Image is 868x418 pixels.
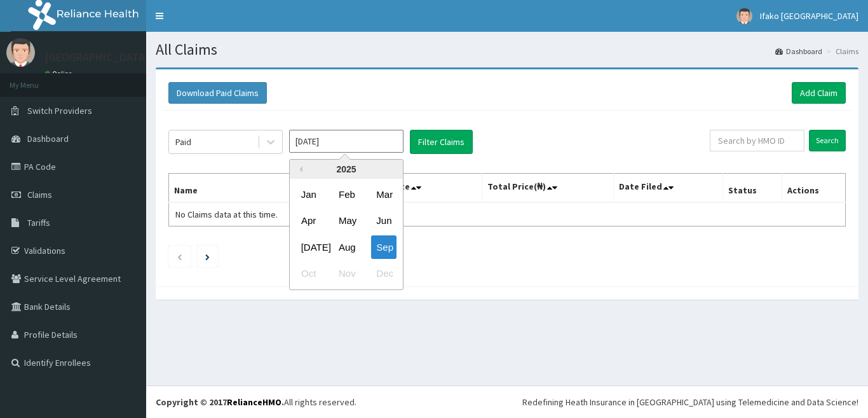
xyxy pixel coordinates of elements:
input: Search by HMO ID [710,130,804,151]
input: Search [809,130,846,151]
a: Add Claim [792,82,846,104]
th: Total Price(₦) [482,174,614,203]
strong: Copyright © 2017 . [156,396,284,408]
img: User Image [6,38,35,67]
div: Paid [175,136,191,148]
div: Redefining Heath Insurance in [GEOGRAPHIC_DATA] using Telemedicine and Data Science! [522,396,858,408]
img: User Image [736,8,752,24]
div: Choose April 2025 [296,209,322,233]
th: Status [723,174,782,203]
div: Choose March 2025 [371,183,397,206]
a: Dashboard [775,46,822,57]
footer: All rights reserved. [146,386,868,418]
button: Previous Year [296,166,302,172]
div: Choose May 2025 [334,209,359,233]
span: Claims [27,189,52,200]
div: Choose June 2025 [371,209,397,233]
a: Next page [205,251,210,262]
div: Choose July 2025 [296,235,322,259]
button: Filter Claims [410,130,473,154]
th: Date Filed [614,174,723,203]
a: RelianceHMO [227,396,281,408]
div: Choose February 2025 [334,183,359,206]
div: 2025 [290,160,403,179]
span: Tariffs [27,217,50,228]
h1: All Claims [156,41,858,58]
span: Switch Providers [27,105,92,116]
span: Ifako [GEOGRAPHIC_DATA] [760,10,858,22]
th: Actions [782,174,845,203]
div: Choose September 2025 [371,235,397,259]
span: Dashboard [27,133,69,144]
div: Choose January 2025 [296,183,322,206]
div: Choose August 2025 [334,235,359,259]
a: Previous page [177,251,182,262]
a: Online [44,69,75,78]
th: Name [169,174,339,203]
div: month 2025-09 [290,181,403,287]
p: [GEOGRAPHIC_DATA] [44,52,149,63]
input: Select Month and Year [289,130,403,153]
span: No Claims data at this time. [175,209,278,220]
li: Claims [824,46,858,57]
button: Download Paid Claims [168,82,267,104]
